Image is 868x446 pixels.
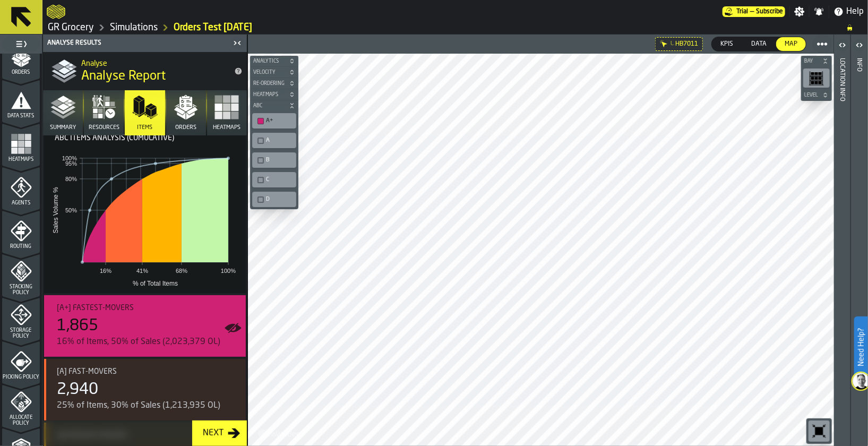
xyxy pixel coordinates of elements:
text: 16% [100,268,111,274]
li: menu Storage Policy [2,297,40,340]
span: ABC [251,103,287,109]
div: A+ [254,115,294,126]
div: Hide filter [660,40,668,48]
div: Location Info [839,56,846,443]
div: D [266,196,293,203]
header: Analyse Results [43,35,247,52]
span: Velocity [251,70,287,75]
span: KPIs [716,39,737,49]
span: Re-Ordering [251,81,287,87]
div: title-Analyse Report [43,52,247,90]
span: Picking Policy [2,374,40,380]
a: link-to-/wh/i/e451d98b-95f6-4604-91ff-c80219f9c36d [48,22,94,33]
span: Orders [175,124,196,131]
text: 95% [65,160,77,167]
div: button-toolbar-undefined [250,170,298,190]
text: 41% [136,268,148,274]
text: % of Total Items [133,280,178,287]
label: button-toggle-Close me [230,37,245,49]
div: Title [57,304,237,312]
div: A [254,135,294,146]
div: Info [856,56,863,443]
text: 80% [65,176,77,182]
a: link-to-/wh/i/e451d98b-95f6-4604-91ff-c80219f9c36d [110,22,158,33]
span: Data [747,39,771,49]
div: button-toolbar-undefined [250,111,298,131]
div: 1,865 [57,316,98,336]
li: menu Stacking Policy [2,254,40,296]
div: C [254,174,294,185]
div: L. [671,41,674,47]
div: Title [57,367,237,376]
button: button- [250,89,298,100]
span: Level [802,92,820,98]
span: Stacking Policy [2,284,40,296]
label: button-toggle-Help [829,5,868,18]
button: button- [250,67,298,78]
a: logo-header [47,2,65,21]
div: Analyse Results [45,39,230,47]
li: menu Picking Policy [2,341,40,383]
text: 68% [176,268,187,274]
button: button- [250,56,298,66]
label: button-toggle-Show on Map [225,295,242,357]
button: button- [801,56,832,66]
a: link-to-/wh/i/e451d98b-95f6-4604-91ff-c80219f9c36d/pricing/ [723,6,785,17]
div: 16% of Items, 50% of Sales (2,023,379 OL) [57,336,237,348]
div: thumb [712,37,742,51]
span: Resources [89,124,119,131]
span: Data Stats [2,113,40,119]
div: C [266,176,293,183]
span: Summary [50,124,76,131]
span: [A+] Fastest-movers [57,304,134,312]
span: Analytics [251,58,287,64]
div: button-toolbar-undefined [250,131,298,150]
h2: Sub Title [81,57,226,68]
div: 2,940 [57,380,98,399]
text: 100% [221,268,236,274]
text: 100% [62,155,77,161]
label: button-toggle-Toggle Full Menu [2,37,40,52]
span: Agents [2,200,40,206]
li: menu Agents [2,167,40,209]
div: B [266,157,293,164]
div: button-toolbar-undefined [250,150,298,170]
div: A+ [266,117,293,124]
li: menu Routing [2,210,40,253]
span: Subscribe [756,8,783,15]
span: Help [846,5,864,18]
label: button-switch-multi-KPIs [711,37,742,52]
span: Storage Policy [2,328,40,339]
header: Location Info [834,35,850,446]
label: button-toggle-Open [835,37,850,56]
label: button-switch-multi-Data [742,37,776,52]
span: Heatmaps [251,92,287,98]
div: stat-[A] Fast-movers [44,359,246,421]
div: Menu Subscription [723,6,785,17]
span: Items [137,124,152,131]
span: HB7011 [675,40,698,48]
span: Allocate Policy [2,415,40,426]
text: Sales Volume % [52,187,59,234]
li: menu Data Stats [2,80,40,122]
header: Info [851,35,867,446]
text: 50% [65,207,77,213]
span: Heatmaps [2,157,40,162]
div: A [266,137,293,144]
nav: Breadcrumb [47,21,864,34]
button: button- [250,100,298,111]
label: button-toggle-Open [852,37,867,56]
div: button-toolbar-undefined [250,190,298,209]
div: Next [199,427,228,440]
div: 25% of Items, 30% of Sales (1,213,935 OL) [57,399,237,412]
div: stat-[A+] Fastest-movers [44,295,246,357]
span: Heatmaps [213,124,240,131]
li: menu Orders [2,36,40,79]
span: Orders [2,70,40,75]
div: button-toolbar-undefined [806,418,832,444]
a: logo-header [250,423,310,444]
span: Trial [736,8,748,15]
span: — [750,8,754,15]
